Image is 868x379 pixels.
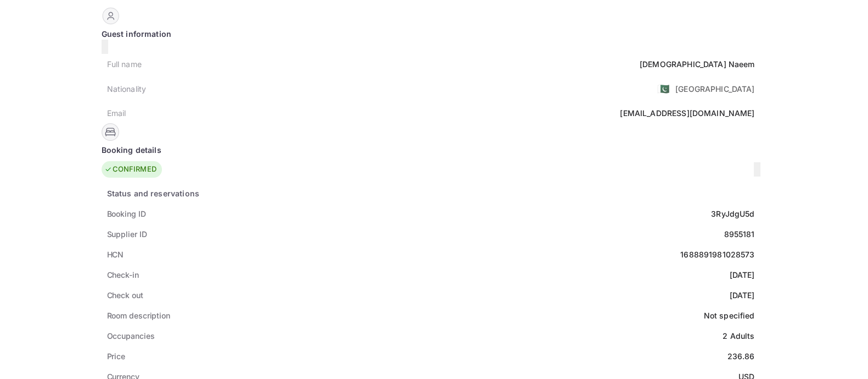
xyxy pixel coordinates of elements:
div: Email [107,107,126,119]
div: Booking details [102,144,760,156]
div: Occupancies [107,330,155,342]
div: 236.86 [727,350,755,362]
div: 3RyJdgU5d [711,208,754,219]
div: [DATE] [730,289,755,301]
div: CONFIRMED [104,164,156,175]
span: United States [657,79,670,98]
div: [DEMOGRAPHIC_DATA] Naeem [640,58,755,70]
div: Nationality [107,83,147,95]
div: Status and reservations [107,188,199,199]
div: [GEOGRAPHIC_DATA] [675,83,755,95]
div: Guest information [102,28,760,40]
div: 8955181 [724,228,754,240]
div: Full name [107,58,142,70]
div: Check-in [107,269,139,281]
div: Not specified [704,310,755,321]
div: Booking ID [107,208,146,219]
div: Price [107,350,126,362]
div: HCN [107,249,124,260]
div: [DATE] [730,269,755,281]
div: Room description [107,310,170,321]
div: 2 Adults [723,330,754,342]
div: Check out [107,289,143,301]
div: [EMAIL_ADDRESS][DOMAIN_NAME] [620,107,754,119]
div: Supplier ID [107,228,147,240]
div: 1688891981028573 [680,249,754,260]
